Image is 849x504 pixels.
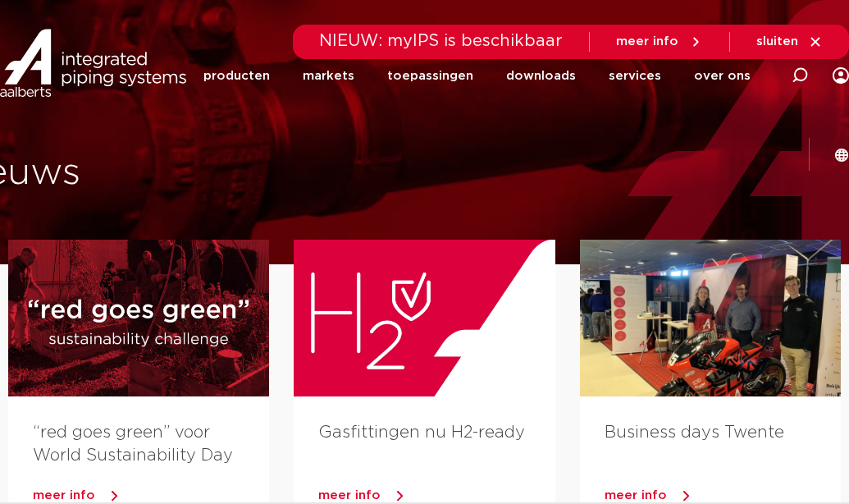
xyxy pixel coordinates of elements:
[756,35,798,48] span: sluiten
[318,424,525,441] a: Gasfittingen nu H2-ready
[605,489,667,502] span: meer info
[203,44,270,108] a: producten
[303,44,354,108] a: markets
[616,35,678,48] span: meer info
[387,44,473,108] a: toepassingen
[506,44,576,108] a: downloads
[33,424,233,464] a: “red goes green” voor World Sustainability Day
[33,489,95,502] span: meer info
[833,57,849,94] div: my IPS
[609,44,661,108] a: services
[318,489,381,502] span: meer info
[319,33,563,49] span: NIEUW: myIPS is beschikbaar
[203,44,751,108] nav: Menu
[756,34,823,49] a: sluiten
[694,44,751,108] a: over ons
[616,34,703,49] a: meer info
[605,424,784,441] a: Business days Twente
